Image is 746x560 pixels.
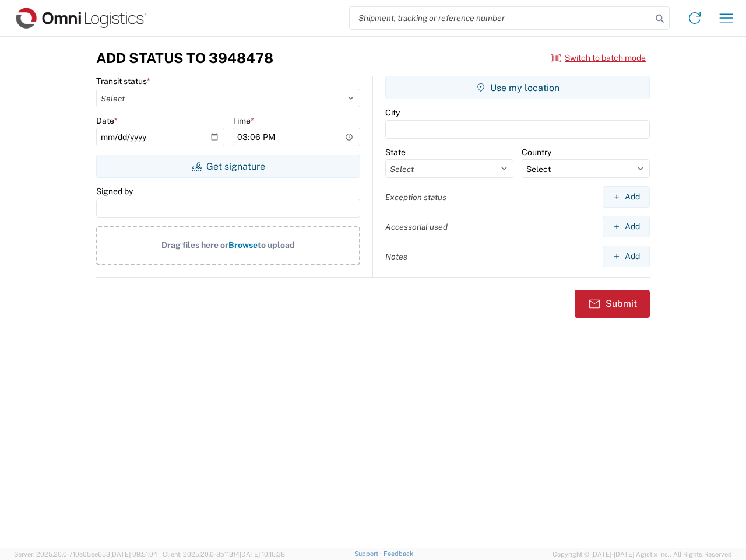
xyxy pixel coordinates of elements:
[258,240,295,250] span: to upload
[383,550,413,557] a: Feedback
[354,550,383,557] a: Support
[96,50,273,66] h3: Add Status to 3948478
[522,147,551,157] label: Country
[161,240,228,250] span: Drag files here or
[575,290,650,318] button: Submit
[96,155,360,178] button: Get signature
[385,107,400,118] label: City
[385,222,448,232] label: Accessorial used
[96,186,133,197] label: Signed by
[14,551,157,558] span: Server: 2025.20.0-710e05ee653
[603,186,650,208] button: Add
[385,147,406,157] label: State
[603,246,650,267] button: Add
[350,7,652,29] input: Shipment, tracking or reference number
[385,251,407,262] label: Notes
[228,240,258,250] span: Browse
[385,76,650,99] button: Use my location
[96,76,150,86] label: Transit status
[96,116,118,126] label: Date
[385,192,446,202] label: Exception status
[163,551,285,558] span: Client: 2025.20.0-8b113f4
[603,216,650,237] button: Add
[233,116,254,126] label: Time
[110,551,157,558] span: [DATE] 09:51:04
[553,549,732,559] span: Copyright © [DATE]-[DATE] Agistix Inc., All Rights Reserved
[551,48,646,68] button: Switch to batch mode
[240,551,285,558] span: [DATE] 10:16:38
